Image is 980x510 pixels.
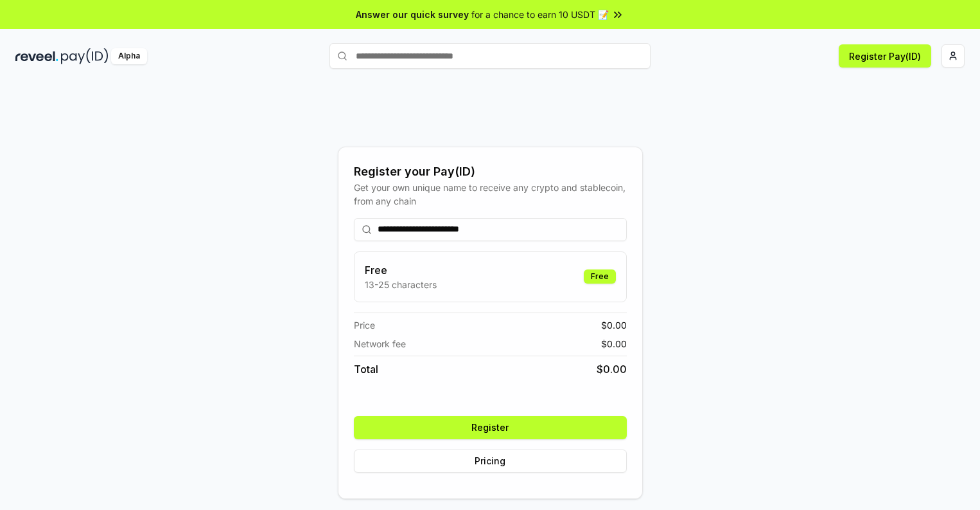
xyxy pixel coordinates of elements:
[601,337,627,351] span: $ 0.00
[365,278,437,291] p: 13-25 characters
[597,361,627,377] span: $ 0.00
[365,262,437,278] h3: Free
[354,163,627,181] div: Register your Pay(ID)
[354,181,627,208] div: Get your own unique name to receive any crypto and stablecoin, from any chain
[61,48,109,64] img: pay_id
[839,44,931,68] button: Register Pay(ID)
[601,318,627,332] span: $ 0.00
[111,48,147,64] div: Alpha
[354,416,627,439] button: Register
[354,318,375,332] span: Price
[584,269,616,284] div: Free
[354,361,378,377] span: Total
[15,48,58,64] img: reveel_dark
[356,8,469,21] span: Answer our quick survey
[354,337,406,351] span: Network fee
[354,450,627,473] button: Pricing
[471,8,609,21] span: for a chance to earn 10 USDT 📝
